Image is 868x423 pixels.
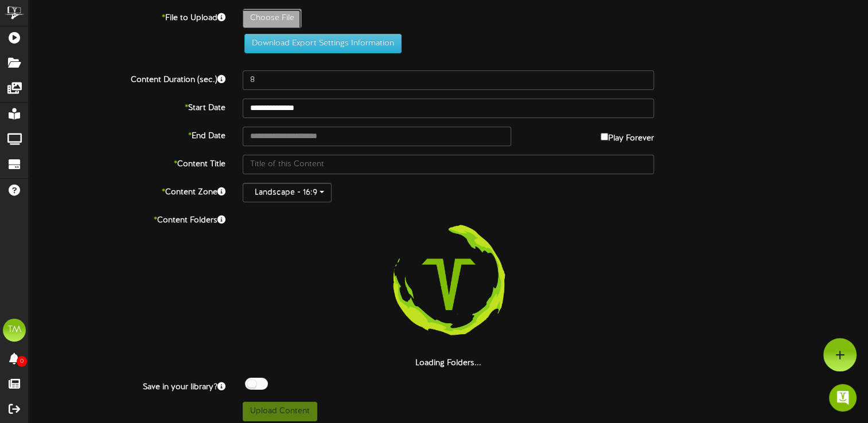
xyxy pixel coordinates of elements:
strong: Loading Folders... [415,359,481,367]
input: Play Forever [601,133,608,140]
label: Content Title [20,155,234,170]
a: Download Export Settings Information [239,39,402,48]
img: loading-spinner-3.png [375,211,522,358]
label: Content Zone [20,183,234,198]
span: 0 [17,356,27,367]
div: TM [3,319,26,342]
label: End Date [20,127,234,142]
label: Save in your library? [20,378,234,393]
label: File to Upload [20,9,234,24]
label: Play Forever [601,127,654,144]
button: Download Export Settings Information [244,34,402,53]
button: Landscape - 16:9 [243,183,332,202]
button: Upload Content [243,402,317,421]
label: Start Date [20,99,234,114]
label: Content Duration (sec.) [20,70,234,86]
div: Open Intercom Messenger [829,384,857,412]
input: Title of this Content [243,155,654,174]
label: Content Folders [20,211,234,226]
